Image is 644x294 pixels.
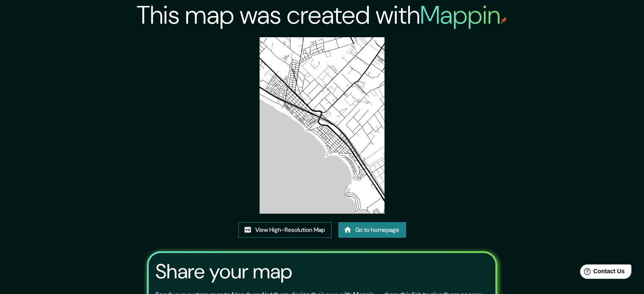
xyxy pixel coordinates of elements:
[500,17,507,24] img: mappin-pin
[155,260,292,283] h3: Share your map
[569,261,635,285] iframe: Help widget launcher
[338,222,406,238] a: Go to homepage
[238,222,332,238] a: View High-Resolution Map
[260,37,384,214] img: created-map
